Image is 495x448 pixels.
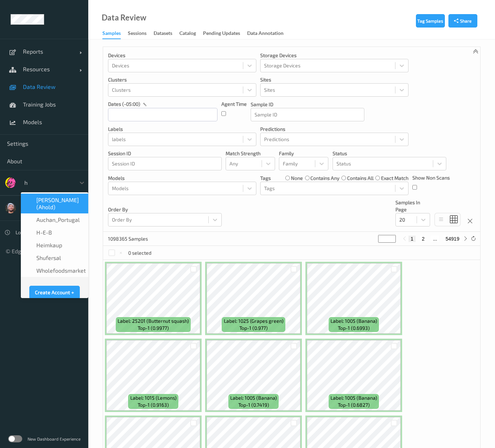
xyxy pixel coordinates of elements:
[108,76,256,83] p: Clusters
[412,174,450,181] p: Show Non Scans
[448,14,477,28] button: Share
[247,29,291,38] a: Data Annotation
[128,249,151,256] p: 0 selected
[230,394,277,401] span: Label: 1005 (Banana)
[279,150,328,157] p: Family
[347,175,374,182] label: contains all
[108,206,222,213] p: Order By
[247,30,284,38] div: Data Annotation
[333,150,446,157] p: Status
[408,236,416,242] button: 1
[108,52,256,59] p: Devices
[420,236,427,242] button: 2
[416,14,445,28] button: Tag Samples
[102,14,146,21] div: Data Review
[251,101,364,108] p: Sample ID
[310,175,339,182] label: contains any
[239,325,268,332] span: top-1 (0.977)
[203,30,240,38] div: Pending Updates
[154,30,172,38] div: Datasets
[108,101,140,108] p: dates (-05:00)
[118,317,189,325] span: Label: 25201 (Butternut squash)
[108,235,161,242] p: 1098365 Samples
[395,199,430,213] p: Samples In Page
[381,175,408,182] label: exact match
[108,126,256,133] p: labels
[138,401,169,408] span: top-1 (0.9163)
[260,126,408,133] p: Predictions
[154,29,179,38] a: Datasets
[221,101,247,108] p: Agent Time
[179,30,196,38] div: Catalog
[203,29,247,38] a: Pending Updates
[138,325,169,332] span: top-1 (0.9977)
[338,325,370,332] span: top-1 (0.6993)
[260,52,408,59] p: Storage Devices
[431,236,439,242] button: ...
[330,317,377,325] span: Label: 1005 (Banana)
[128,30,147,38] div: Sessions
[179,29,203,38] a: Catalog
[224,317,284,325] span: Label: 1025 (Grapes green)
[330,394,377,401] span: Label: 1005 (Banana)
[102,30,121,39] div: Samples
[130,394,177,401] span: Label: 1015 (Lemons)
[443,236,461,242] button: 54919
[260,175,271,182] p: Tags
[108,175,256,182] p: Models
[128,29,154,38] a: Sessions
[102,29,128,39] a: Samples
[108,150,222,157] p: Session ID
[238,401,269,408] span: top-1 (0.7419)
[260,76,408,83] p: Sites
[338,401,370,408] span: top-1 (0.6827)
[291,175,303,182] label: none
[226,150,275,157] p: Match Strength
